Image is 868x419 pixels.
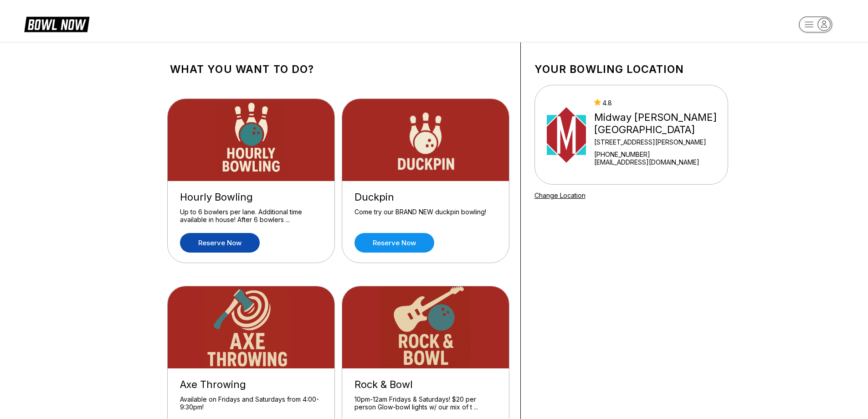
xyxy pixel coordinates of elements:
[534,63,728,76] h1: Your bowling location
[180,395,322,411] div: Available on Fridays and Saturdays from 4:00-9:30pm!
[354,191,497,203] div: Duckpin
[342,286,510,368] img: Rock & Bowl
[180,191,322,203] div: Hourly Bowling
[180,233,260,253] a: Reserve now
[594,138,724,146] div: [STREET_ADDRESS][PERSON_NAME]
[168,99,335,181] img: Hourly Bowling
[354,395,497,411] div: 10pm-12am Fridays & Saturdays! $20 per person Glow-bowl lights w/ our mix of t ...
[354,208,497,224] div: Come try our BRAND NEW duckpin bowling!
[180,378,322,391] div: Axe Throwing
[534,191,586,199] a: Change Location
[594,111,724,136] div: Midway [PERSON_NAME][GEOGRAPHIC_DATA]
[354,233,434,253] a: Reserve now
[594,150,724,158] div: [PHONE_NUMBER]
[594,99,724,107] div: 4.8
[180,208,322,224] div: Up to 6 bowlers per lane. Additional time available in house! After 6 bowlers ...
[342,99,510,181] img: Duckpin
[168,286,335,368] img: Axe Throwing
[547,101,586,169] img: Midway Bowling - Carlisle
[594,158,724,166] a: [EMAIL_ADDRESS][DOMAIN_NAME]
[170,63,507,76] h1: What you want to do?
[354,378,497,391] div: Rock & Bowl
